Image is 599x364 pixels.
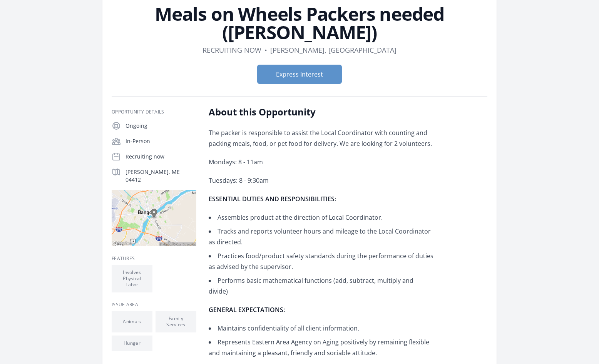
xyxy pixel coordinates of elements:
p: Mondays: 8 - 11am [209,157,434,167]
img: Map [112,190,196,246]
dd: Recruiting now [202,45,261,55]
li: Involves Physical Labor [112,265,152,292]
li: Hunger [112,336,152,351]
p: Ongoing [125,122,196,130]
li: Tracks and reports volunteer hours and mileage to the Local Coordinator as directed. [209,226,434,247]
div: • [264,45,267,55]
button: Express Interest [257,65,342,84]
p: Recruiting now [125,153,196,160]
li: Assembles product at the direction of Local Coordinator. [209,212,434,223]
h3: Opportunity Details [112,109,196,115]
li: Maintains confidentiality of all client information. [209,323,434,334]
li: Animals [112,311,152,332]
li: Practices food/product safety standards during the performance of duties as advised by the superv... [209,250,434,272]
h1: Meals on Wheels Packers needed ([PERSON_NAME]) [112,5,487,42]
h3: Issue area [112,302,196,308]
li: Family Services [156,311,196,332]
li: Represents Eastern Area Agency on Aging positively by remaining flexible and maintaining a pleasa... [209,337,434,358]
p: [PERSON_NAME], ME 04412 [125,168,196,184]
h2: About this Opportunity [209,106,434,118]
li: Performs basic mathematical functions (add, subtract, multiply and divide) [209,275,434,297]
p: Tuesdays: 8 - 9:30am [209,175,434,186]
dd: [PERSON_NAME], [GEOGRAPHIC_DATA] [270,45,397,55]
span: ESSENTIAL DUTIES AND RESPONSIBILITIES: [209,195,336,203]
span: GENERAL EXPECTATIONS: [209,306,285,314]
p: In-Person [125,137,196,145]
h3: Features [112,255,196,262]
p: The packer is responsible to assist the Local Coordinator with counting and packing meals, food, ... [209,127,434,149]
